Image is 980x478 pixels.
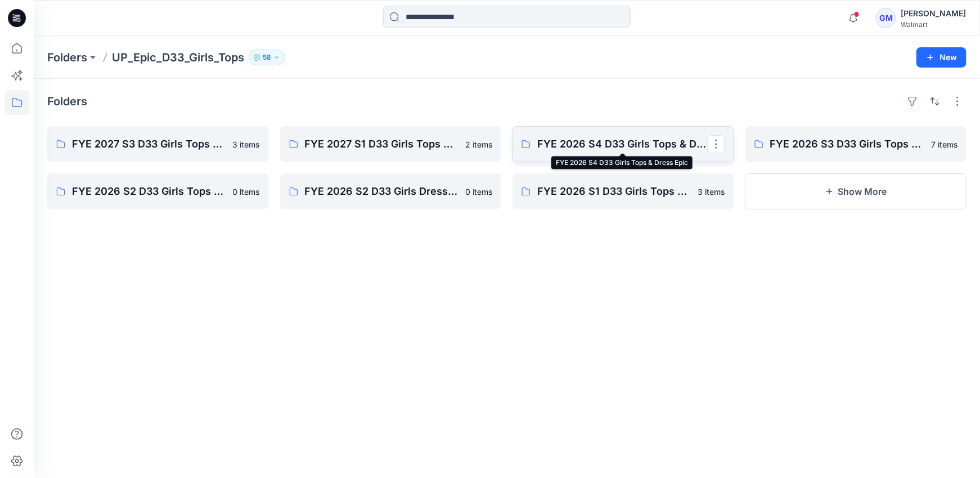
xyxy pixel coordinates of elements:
a: FYE 2027 S1 D33 Girls Tops & Dresses Epic Design2 items [280,126,502,162]
p: FYE 2027 S3 D33 Girls Tops & Dresses Epic Design [72,136,226,152]
div: [PERSON_NAME] [901,7,966,20]
p: FYE 2026 S4 D33 Girls Tops & Dress Epic [537,136,707,152]
a: FYE 2026 S1 D33 Girls Tops Epic3 items [513,173,734,209]
p: FYE 2026 S1 D33 Girls Tops Epic [537,184,691,199]
p: FYE 2026 S3 D33 Girls Tops Epic [770,136,925,152]
p: 7 items [931,139,957,150]
p: 2 items [465,139,492,150]
a: FYE 2026 S2 D33 Girls Dresses Epic0 items [280,173,502,209]
p: 0 items [233,186,260,198]
a: Folders [47,50,87,65]
div: GM [876,8,896,28]
p: FYE 2026 S2 D33 Girls Dresses Epic [305,184,459,199]
a: FYE 2026 S4 D33 Girls Tops & Dress Epic [513,126,734,162]
p: FYE 2027 S1 D33 Girls Tops & Dresses Epic Design [305,136,459,152]
button: New [916,47,966,68]
p: 3 items [233,139,260,150]
p: 58 [263,51,271,64]
button: Show More [745,173,967,209]
a: FYE 2026 S3 D33 Girls Tops Epic7 items [745,126,967,162]
p: UP_Epic_D33_Girls_Tops [112,50,244,65]
p: 3 items [698,186,725,198]
a: FYE 2027 S3 D33 Girls Tops & Dresses Epic Design3 items [47,126,269,162]
a: FYE 2026 S2 D33 Girls Tops Epic0 items [47,173,269,209]
p: FYE 2026 S2 D33 Girls Tops Epic [72,184,226,199]
p: 0 items [465,186,492,198]
div: Walmart [901,20,966,29]
button: 58 [249,50,285,65]
h4: Folders [47,95,87,108]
